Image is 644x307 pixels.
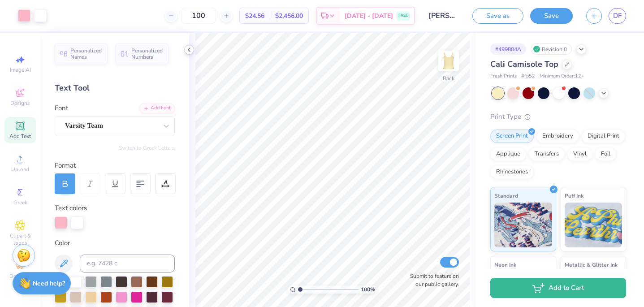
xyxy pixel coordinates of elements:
input: – – [181,8,216,24]
div: Applique [490,147,526,161]
span: Decorate [9,272,31,280]
span: $2,456.00 [275,11,303,21]
span: [DATE] - [DATE] [345,11,393,21]
span: Personalized Names [70,48,102,60]
label: Submit to feature on our public gallery. [405,272,459,288]
button: Save as [472,8,523,24]
input: e.g. 7428 c [80,255,175,272]
span: 100 % [361,285,375,294]
div: Print Type [490,112,626,122]
strong: Need help? [33,279,65,288]
div: # 499884A [490,43,526,55]
div: Foil [595,147,616,161]
span: Upload [11,166,29,173]
div: Rhinestones [490,165,534,179]
div: Format [55,160,176,171]
div: Digital Print [582,130,625,143]
span: Greek [13,199,27,206]
span: Cali Camisole Top [490,59,558,69]
span: Fresh Prints [490,73,517,80]
button: Save [530,8,573,24]
button: Add to Cart [490,278,626,298]
span: Personalized Numbers [131,48,163,60]
span: Standard [494,191,518,200]
div: Text Tool [55,82,175,94]
span: Neon Ink [494,260,516,269]
span: Clipart & logos [4,232,36,246]
label: Text colors [55,203,87,213]
span: Metallic & Glitter Ink [565,260,618,269]
span: Designs [10,99,30,107]
div: Back [443,74,454,82]
span: Add Text [9,133,31,140]
div: Color [55,238,175,248]
span: Image AI [10,66,31,74]
div: Embroidery [536,130,579,143]
img: Standard [494,203,552,247]
img: Puff Ink [565,203,622,247]
img: Back [440,52,458,70]
div: Revision 0 [531,43,572,55]
label: Font [55,103,68,113]
span: Minimum Order: 12 + [540,73,584,80]
input: Untitled Design [422,7,466,25]
button: Switch to Greek Letters [119,144,175,151]
div: Vinyl [567,147,592,161]
div: Screen Print [490,130,534,143]
span: $24.56 [245,11,264,21]
span: FREE [398,13,408,19]
div: Add Font [139,103,175,113]
div: Transfers [529,147,565,161]
a: DF [609,8,626,24]
span: DF [613,11,622,21]
span: Puff Ink [565,191,583,200]
span: # fp52 [521,73,535,80]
